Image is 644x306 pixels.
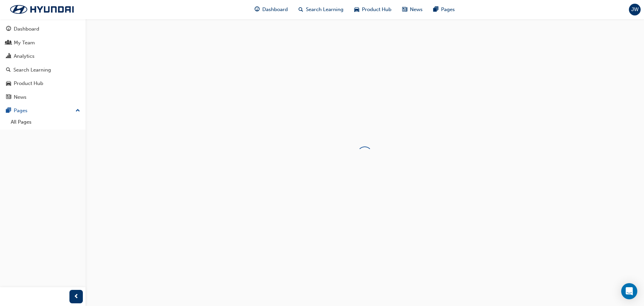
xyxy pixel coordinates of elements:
[306,6,343,13] span: Search Learning
[6,40,11,46] span: people-icon
[441,6,455,13] span: Pages
[293,3,349,16] a: search-iconSearch Learning
[14,107,28,115] div: Pages
[8,117,83,127] a: All Pages
[629,4,641,15] button: JW
[6,53,11,59] span: chart-icon
[13,66,51,74] div: Search Learning
[3,91,83,103] a: News
[249,3,293,16] a: guage-iconDashboard
[3,23,83,35] a: Dashboard
[299,5,303,14] span: search-icon
[3,77,83,90] a: Product Hub
[6,94,11,100] span: news-icon
[3,104,83,117] button: Pages
[255,5,260,14] span: guage-icon
[14,52,35,60] div: Analytics
[402,5,407,14] span: news-icon
[631,6,639,13] span: JW
[14,93,26,101] div: News
[397,3,428,16] a: news-iconNews
[428,3,460,16] a: pages-iconPages
[6,108,11,114] span: pages-icon
[14,80,43,87] div: Product Hub
[3,37,83,49] a: My Team
[6,81,11,87] span: car-icon
[3,21,83,104] button: DashboardMy TeamAnalyticsSearch LearningProduct HubNews
[621,283,637,299] div: Open Intercom Messenger
[75,106,80,115] span: up-icon
[3,2,80,16] img: Trak
[262,6,288,13] span: Dashboard
[14,25,39,33] div: Dashboard
[74,293,79,301] span: prev-icon
[3,50,83,62] a: Analytics
[354,5,359,14] span: car-icon
[362,6,391,13] span: Product Hub
[349,3,397,16] a: car-iconProduct Hub
[410,6,423,13] span: News
[3,64,83,76] a: Search Learning
[14,39,35,47] div: My Team
[6,67,11,73] span: search-icon
[433,5,438,14] span: pages-icon
[6,26,11,32] span: guage-icon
